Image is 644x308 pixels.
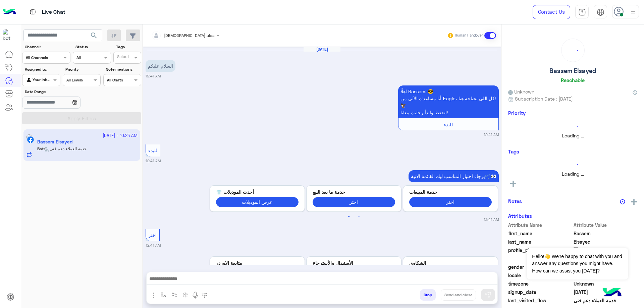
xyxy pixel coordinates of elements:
[508,272,572,279] span: locale
[172,292,177,298] img: Trigger scenario
[578,8,586,16] img: tab
[420,289,436,301] button: Drop
[304,47,340,52] h6: [DATE]
[508,230,572,237] span: first_name
[216,259,299,266] p: متابعة الاوردر
[202,293,207,298] img: make a call
[562,133,584,138] span: Loading ...
[574,230,638,237] span: Bassem
[508,297,572,304] span: last_visited_flow
[508,110,526,116] h6: Priority
[161,292,166,298] img: select flow
[180,289,191,300] button: create order
[508,247,572,262] span: profile_pic
[562,171,584,177] span: Loading ...
[116,54,129,61] div: Select
[25,66,59,72] label: Assigned to:
[169,289,180,300] button: Trigger scenario
[485,292,491,298] img: send message
[25,89,100,95] label: Date Range
[216,197,299,207] button: عرض الموديلات
[116,44,141,50] label: Tags
[629,8,637,16] img: profile
[65,66,100,72] label: Priority
[455,33,483,38] small: Human Handover
[508,289,572,296] span: signup_date
[75,44,110,50] label: Status
[3,5,16,19] img: Logo
[148,147,157,153] span: للبدء
[508,198,522,204] h6: Notes
[90,32,98,40] span: search
[146,243,161,248] small: 12:41 AM
[444,122,453,127] span: للبدء
[563,41,583,60] div: loading...
[191,291,199,299] img: send voice note
[597,8,604,16] img: tab
[549,67,596,75] h5: Bassem Elsayed
[515,95,573,102] span: Subscription Date : [DATE]
[146,73,161,79] small: 12:41 AM
[148,232,157,238] span: اختر
[484,217,499,222] small: 12:41 AM
[561,77,585,83] h6: Reachable
[3,29,15,41] img: 713415422032625
[510,120,636,132] div: loading...
[508,222,572,229] span: Attribute Name
[508,88,534,95] span: Unknown
[25,44,70,50] label: Channel:
[345,213,352,220] button: 1 of 2
[508,148,637,155] h6: Tags
[510,159,636,170] div: loading...
[620,199,625,204] img: notes
[313,188,395,195] p: خدمة ما بعد البيع
[574,280,638,287] span: Unknown
[600,281,624,305] img: hulul-logo.png
[533,5,570,19] a: Contact Us
[574,297,638,304] span: خدمة العملاء دعم فني
[409,259,492,266] p: الشكاوى
[574,289,638,296] span: 2024-09-03T04:27:44.721Z
[574,222,638,229] span: Attribute Value
[441,289,476,301] button: Send and close
[86,29,102,44] button: search
[146,158,161,164] small: 12:41 AM
[398,85,499,118] p: 18/9/2025, 12:41 AM
[356,213,362,220] button: 2 of 2
[183,292,188,298] img: create order
[146,60,175,72] p: 18/9/2025, 12:41 AM
[106,66,140,72] label: Note mentions
[158,289,169,300] button: select flow
[484,132,499,137] small: 12:41 AM
[164,33,215,38] span: [DEMOGRAPHIC_DATA] alaa
[22,112,141,124] button: Apply Filters
[409,188,492,195] p: خدمة المبيعات
[409,170,499,182] p: 18/9/2025, 12:41 AM
[508,238,572,245] span: last_name
[631,199,637,205] img: add
[216,188,299,195] p: أحدث الموديلات 👕
[409,197,492,207] button: اختر
[508,213,532,219] h6: Attributes
[527,248,628,280] span: Hello!👋 We're happy to chat with you and answer any questions you might have. How can we assist y...
[29,8,37,16] img: tab
[313,197,395,207] button: اختر
[508,263,572,270] span: gender
[150,291,158,299] img: send attachment
[508,280,572,287] span: timezone
[313,259,395,266] p: الأستبدال والأسترجاع
[42,8,65,17] p: Live Chat
[575,5,589,19] a: tab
